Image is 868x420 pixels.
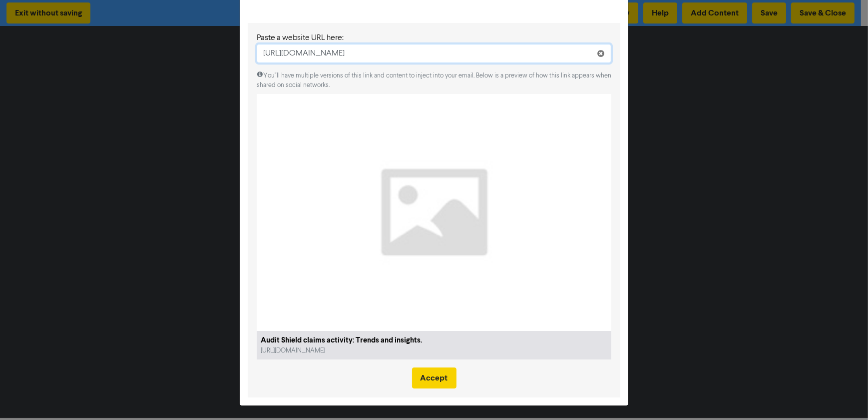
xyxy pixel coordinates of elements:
[412,367,456,388] button: Accept
[257,32,611,44] div: Paste a website URL here:
[257,71,611,90] div: You"ll have multiple versions of this link and content to inject into your email. Below is a prev...
[261,346,361,355] div: [URL][DOMAIN_NAME]
[261,335,607,346] div: Audit Shield claims activity: Trends and insights.
[257,94,611,330] img: 9e8f5e870e58966e7be3cd666b155792.jpg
